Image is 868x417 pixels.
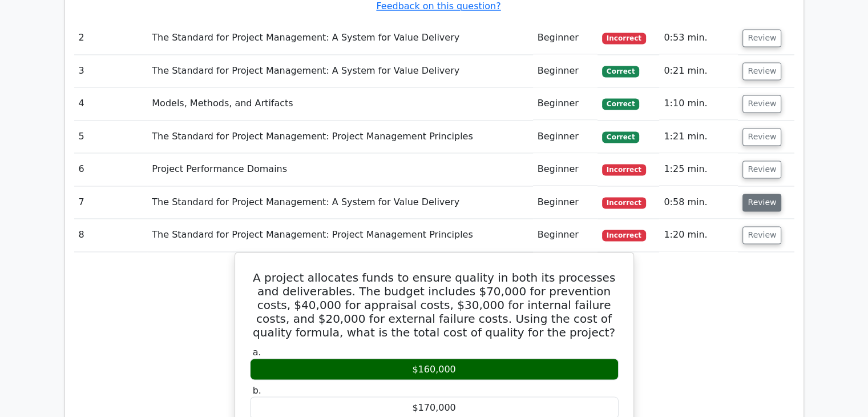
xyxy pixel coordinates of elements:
button: Review [742,128,781,146]
button: Review [742,95,781,113]
span: Correct [602,98,639,110]
td: The Standard for Project Management: Project Management Principles [147,219,532,251]
td: Beginner [533,121,597,153]
td: 1:10 min. [659,87,738,120]
button: Review [742,161,781,178]
td: 2 [74,22,148,54]
td: 6 [74,153,148,186]
td: Beginner [533,87,597,120]
a: Feedback on this question? [376,1,500,11]
td: 0:53 min. [659,22,738,54]
td: The Standard for Project Management: A System for Value Delivery [147,186,532,219]
td: 0:21 min. [659,55,738,87]
button: Review [742,29,781,47]
td: 1:21 min. [659,121,738,153]
td: Models, Methods, and Artifacts [147,87,532,120]
span: Incorrect [602,164,646,175]
button: Review [742,194,781,211]
td: 7 [74,186,148,219]
td: The Standard for Project Management: A System for Value Delivery [147,55,532,87]
td: Beginner [533,22,597,54]
button: Review [742,62,781,80]
span: Correct [602,66,639,77]
span: Correct [602,131,639,143]
td: 0:58 min. [659,186,738,219]
td: Beginner [533,219,597,251]
h5: A project allocates funds to ensure quality in both its processes and deliverables. The budget in... [249,271,620,339]
td: 8 [74,219,148,251]
button: Review [742,226,781,244]
span: a. [253,346,261,357]
td: The Standard for Project Management: A System for Value Delivery [147,22,532,54]
span: Incorrect [602,33,646,44]
span: Incorrect [602,230,646,241]
td: 1:25 min. [659,153,738,186]
td: Beginner [533,55,597,87]
td: Beginner [533,153,597,186]
td: 3 [74,55,148,87]
td: Project Performance Domains [147,153,532,186]
td: 4 [74,87,148,120]
td: 1:20 min. [659,219,738,251]
td: The Standard for Project Management: Project Management Principles [147,121,532,153]
td: Beginner [533,186,597,219]
span: Incorrect [602,197,646,209]
div: $160,000 [250,358,619,380]
td: 5 [74,121,148,153]
span: b. [253,384,261,395]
